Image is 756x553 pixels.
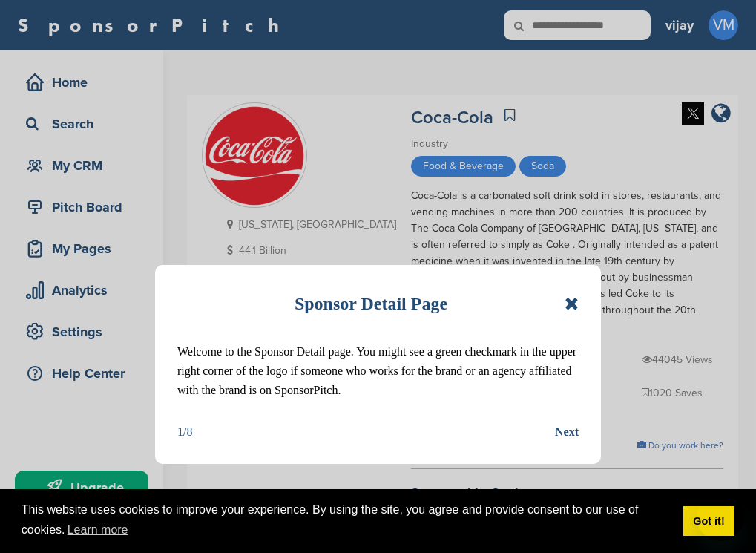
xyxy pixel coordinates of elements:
[65,519,131,541] a: learn more about cookies
[22,501,671,541] span: This website uses cookies to improve your experience. By using the site, you agree and provide co...
[683,506,734,536] a: dismiss cookie message
[177,342,579,400] p: Welcome to the Sponsor Detail page. You might see a green checkmark in the upper right corner of ...
[295,287,447,320] h1: Sponsor Detail Page
[177,422,192,442] div: 1/8
[555,422,579,442] button: Next
[697,494,744,541] iframe: Button to launch messaging window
